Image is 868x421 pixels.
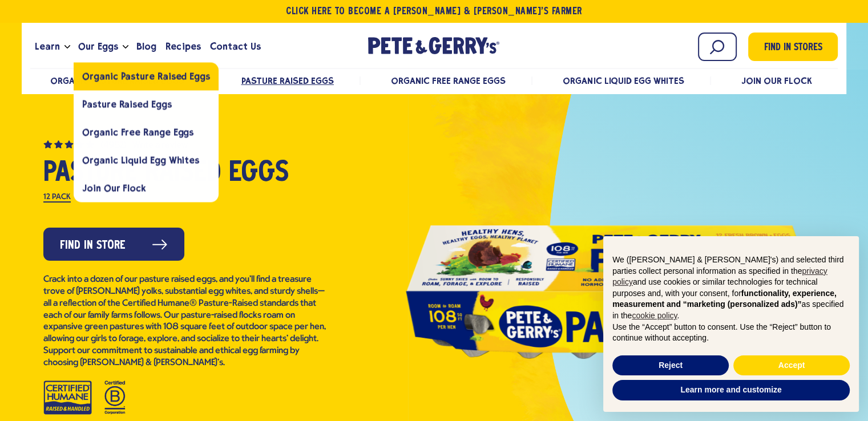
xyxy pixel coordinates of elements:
[82,183,146,193] span: Join Our Flock
[78,39,118,54] span: Our Eggs
[241,75,334,86] a: Pasture Raised Eggs
[612,355,729,376] button: Reject
[43,138,329,150] a: (4952) 4.8 out of 5 stars. Read reviews for average rating value is 4.8 of 5. Read 4952 Reviews S...
[748,33,838,61] a: Find in Stores
[612,380,850,400] button: Learn more and customize
[74,31,123,62] a: Our Eggs
[205,31,265,62] a: Contact Us
[60,237,126,254] span: Find in Store
[123,45,128,49] button: Open the dropdown menu for Our Eggs
[74,146,219,174] a: Organic Liquid Egg Whites
[82,127,193,137] span: Organic Free Range Eggs
[82,71,210,82] span: Organic Pasture Raised Eggs
[563,75,684,86] a: Organic Liquid Egg Whites
[391,75,506,86] a: Organic Free Range Eggs
[50,75,184,86] a: Organic Pasture Raised Eggs
[82,99,171,110] span: Pasture Raised Eggs
[698,33,737,61] input: Search
[30,68,838,92] nav: desktop product menu
[210,39,261,54] span: Contact Us
[733,355,850,376] button: Accept
[74,174,219,202] a: Join Our Flock
[165,39,200,54] span: Recipes
[43,274,329,369] p: Crack into a dozen of our pasture raised eggs, and you’ll find a treasure trove of [PERSON_NAME] ...
[161,31,205,62] a: Recipes
[74,62,219,90] a: Organic Pasture Raised Eggs
[764,41,822,56] span: Find in Stores
[136,39,156,54] span: Blog
[74,118,219,146] a: Organic Free Range Eggs
[64,45,70,49] button: Open the dropdown menu for Learn
[43,193,71,203] label: 12 Pack
[132,31,161,62] a: Blog
[612,254,850,322] p: We ([PERSON_NAME] & [PERSON_NAME]'s) and selected third parties collect personal information as s...
[82,155,199,165] span: Organic Liquid Egg Whites
[43,228,184,261] a: Find in Store
[43,159,329,188] h1: Pasture Raised Eggs
[741,75,812,86] a: Join Our Flock
[74,90,219,118] a: Pasture Raised Eggs
[35,39,60,54] span: Learn
[30,31,64,62] a: Learn
[632,311,677,320] a: cookie policy
[612,322,850,344] p: Use the “Accept” button to consent. Use the “Reject” button to continue without accepting.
